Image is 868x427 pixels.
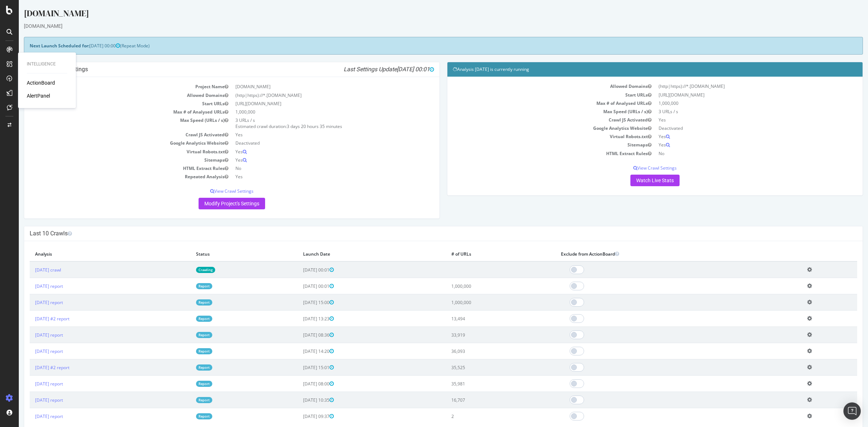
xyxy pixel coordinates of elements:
span: [DATE] 09:37 [284,413,315,419]
td: Start URLs [11,99,213,108]
td: Google Analytics Website [11,139,213,147]
td: 16,707 [427,392,537,408]
td: 2 [427,408,537,424]
a: [DATE] report [16,283,44,289]
a: Report [177,381,193,387]
td: Crawl JS Activated [11,131,213,139]
td: Yes [213,148,415,156]
a: Report [177,364,193,371]
a: [DATE] #2 report [16,316,51,322]
a: [DATE] report [16,413,44,419]
td: HTML Extract Rules [11,164,213,172]
span: [DATE] 00:00 [71,43,101,49]
span: [DATE] 15:01 [284,364,315,371]
td: Yes [636,141,838,149]
td: Start URLs [434,91,636,99]
a: Report [177,397,193,403]
td: Allowed Domains [434,82,636,90]
td: Yes [213,172,415,181]
h4: Analysis [DATE] is currently running [434,66,838,73]
td: 1,000,000 [213,108,415,116]
i: Last Settings Update [325,66,415,73]
td: 3 URLs / s Estimated crawl duration: [213,116,415,131]
div: Intelligence [27,61,67,67]
th: Exclude from ActionBoard [537,247,783,261]
span: [DATE] 00:01 [378,66,415,73]
strong: Next Launch Scheduled for: [11,43,71,49]
div: Open Intercom Messenger [843,402,861,420]
td: Yes [636,116,838,124]
td: Virtual Robots.txt [434,132,636,141]
a: [DATE] crawl [16,267,42,273]
td: 36,093 [427,343,537,359]
td: 3 URLs / s [636,107,838,116]
span: [DATE] 00:01 [284,267,315,273]
td: 1,000,000 [427,278,537,294]
a: [DATE] report [16,299,44,306]
span: [DATE] 00:01 [284,283,315,289]
a: Report [177,413,193,419]
h4: Project Global Settings [11,66,415,73]
th: Status [172,247,279,261]
span: [DATE] 08:36 [284,332,315,338]
td: 13,494 [427,311,537,327]
span: [DATE] 13:23 [284,316,315,322]
td: [DOMAIN_NAME] [213,82,415,91]
p: View Crawl Settings [11,188,415,194]
td: (http|https)://*.[DOMAIN_NAME] [636,82,838,90]
a: Report [177,348,193,354]
div: [DOMAIN_NAME] [5,7,844,22]
td: 1,000,000 [427,294,537,311]
span: [DATE] 08:00 [284,381,315,387]
a: ActionBoard [27,79,55,86]
td: (http|https)://*.[DOMAIN_NAME] [213,91,415,99]
a: [DATE] #2 report [16,364,51,371]
p: View Crawl Settings [434,165,838,171]
td: Max # of Analysed URLs [434,99,636,107]
a: Report [177,299,193,306]
td: 1,000,000 [636,99,838,107]
a: Crawling [177,267,196,273]
td: [URL][DOMAIN_NAME] [213,99,415,108]
td: 35,525 [427,359,537,376]
td: Deactivated [213,139,415,147]
a: [DATE] report [16,348,44,354]
td: Max # of Analysed URLs [11,108,213,116]
div: [DOMAIN_NAME] [5,22,844,30]
td: Google Analytics Website [434,124,636,132]
a: Report [177,316,193,322]
a: AlertPanel [27,92,50,99]
td: Yes [636,132,838,141]
td: No [636,149,838,158]
h4: Last 10 Crawls [11,230,838,237]
td: Yes [213,156,415,164]
a: Modify Project's Settings [180,198,246,209]
th: Analysis [11,247,172,261]
a: Report [177,332,193,338]
td: Project Name [11,82,213,91]
div: (Repeat Mode) [5,37,844,55]
span: [DATE] 10:35 [284,397,315,403]
th: Launch Date [279,247,427,261]
a: [DATE] report [16,332,44,338]
td: Max Speed (URLs / s) [434,107,636,116]
td: Deactivated [636,124,838,132]
td: Repeated Analysis [11,172,213,181]
td: Virtual Robots.txt [11,148,213,156]
td: [URL][DOMAIN_NAME] [636,91,838,99]
td: Sitemaps [11,156,213,164]
a: [DATE] report [16,381,44,387]
th: # of URLs [427,247,537,261]
a: [DATE] report [16,397,44,403]
td: HTML Extract Rules [434,149,636,158]
td: 33,919 [427,327,537,343]
td: Yes [213,131,415,139]
a: Watch Live Stats [612,175,661,186]
td: 35,981 [427,376,537,392]
td: Allowed Domains [11,91,213,99]
td: No [213,164,415,172]
td: Crawl JS Activated [434,116,636,124]
span: 3 days 20 hours 35 minutes [268,123,323,129]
